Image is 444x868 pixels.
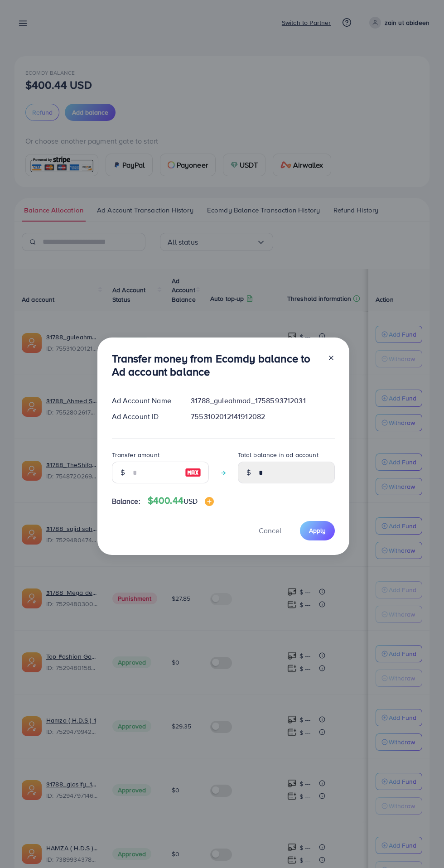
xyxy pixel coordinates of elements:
h4: $400.44 [148,495,214,506]
button: Cancel [247,521,293,540]
img: image [185,467,201,478]
button: Apply [300,521,335,540]
div: 31788_guleahmad_1758593712031 [183,395,342,406]
h3: Transfer money from Ecomdy balance to Ad account balance [112,352,320,378]
div: Ad Account ID [105,411,184,422]
span: USD [183,496,198,506]
span: Balance: [112,496,140,506]
span: Cancel [259,526,281,535]
div: Ad Account Name [105,395,184,406]
label: Total balance in ad account [238,450,319,459]
img: image [205,497,214,506]
div: 7553102012141912082 [183,411,342,422]
label: Transfer amount [112,450,159,459]
span: Apply [309,526,326,535]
